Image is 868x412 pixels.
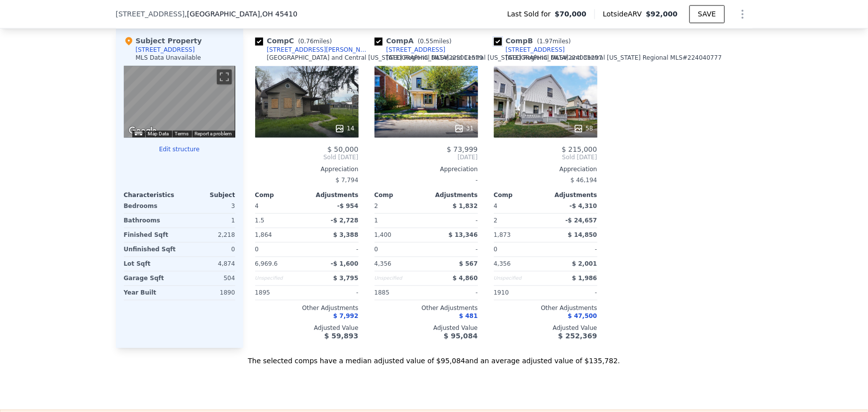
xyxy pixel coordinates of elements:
[255,153,359,161] span: Sold [DATE]
[124,271,178,285] div: Garage Sqft
[375,173,478,187] div: -
[426,191,478,199] div: Adjustments
[255,231,272,238] span: 1,864
[175,131,189,136] a: Terms (opens in new tab)
[307,191,359,199] div: Adjustments
[646,10,677,18] span: $92,000
[494,213,544,227] div: 2
[414,38,456,45] span: ( miles)
[255,286,305,300] div: 1895
[566,217,597,224] span: -$ 24,657
[180,191,235,199] div: Subject
[494,324,597,332] div: Adjusted Value
[555,9,586,19] span: $70,000
[300,38,314,45] span: 0.76
[336,177,359,184] span: $ 7,794
[572,260,597,267] span: $ 2,001
[539,38,553,45] span: 1.97
[375,46,446,54] a: [STREET_ADDRESS]
[136,54,201,62] div: MLS Data Unavailable
[375,231,391,238] span: 1,400
[533,38,575,45] span: ( miles)
[494,165,597,173] div: Appreciation
[116,9,185,19] span: [STREET_ADDRESS]
[420,38,434,45] span: 0.55
[375,191,426,199] div: Comp
[558,332,597,340] span: $ 252,369
[570,203,597,209] span: -$ 4,310
[327,145,358,153] span: $ 50,000
[324,332,359,340] span: $ 59,893
[135,131,142,135] button: Keyboard shortcuts
[126,124,159,137] img: Google
[494,191,546,199] div: Comp
[255,203,259,209] span: 4
[136,46,195,54] div: [STREET_ADDRESS]
[494,203,498,209] span: 4
[126,124,159,137] a: Open this area in Google Maps (opens a new window)
[255,165,359,173] div: Appreciation
[562,145,597,153] span: $ 215,000
[375,246,379,253] span: 0
[375,36,456,46] div: Comp A
[428,242,478,256] div: -
[571,177,597,184] span: $ 46,194
[603,9,646,19] span: Lotside ARV
[733,4,753,24] button: Show Options
[331,260,358,267] span: -$ 1,600
[260,10,297,18] span: , OH 45410
[375,203,379,209] span: 2
[459,260,478,267] span: $ 567
[255,324,359,332] div: Adjusted Value
[506,46,565,54] div: [STREET_ADDRESS]
[453,275,478,282] span: $ 4,860
[386,46,446,54] div: [STREET_ADDRESS]
[444,332,478,340] span: $ 95,084
[294,38,336,45] span: ( miles)
[375,286,424,300] div: 1885
[255,46,371,54] a: [STREET_ADDRESS][PERSON_NAME]
[507,9,555,19] span: Last Sold for
[182,242,235,256] div: 0
[375,304,478,312] div: Other Adjustments
[255,36,336,46] div: Comp C
[148,130,169,137] button: Map Data
[309,286,359,300] div: -
[453,203,478,209] span: $ 1,832
[548,286,597,300] div: -
[375,153,478,161] span: [DATE]
[454,123,474,133] div: 31
[494,246,498,253] span: 0
[494,260,511,267] span: 4,356
[124,257,178,271] div: Lot Sqft
[494,36,575,46] div: Comp B
[185,9,297,19] span: , [GEOGRAPHIC_DATA]
[124,66,235,137] div: Map
[255,191,307,199] div: Comp
[447,145,478,153] span: $ 73,999
[375,213,424,227] div: 1
[375,260,391,267] span: 4,356
[428,286,478,300] div: -
[331,217,358,224] span: -$ 2,728
[375,165,478,173] div: Appreciation
[255,213,305,227] div: 1.5
[568,312,597,319] span: $ 47,500
[124,36,202,46] div: Subject Property
[124,242,178,256] div: Unfinished Sqft
[124,191,180,199] div: Characteristics
[548,242,597,256] div: -
[494,286,544,300] div: 1910
[459,312,478,319] span: $ 481
[309,242,359,256] div: -
[494,153,597,161] span: Sold [DATE]
[494,46,565,54] a: [STREET_ADDRESS]
[255,246,259,253] span: 0
[182,257,235,271] div: 4,874
[494,231,511,238] span: 1,873
[182,286,235,300] div: 1890
[267,46,371,54] div: [STREET_ADDRESS][PERSON_NAME]
[116,348,753,366] div: The selected comps have a median adjusted value of $95,084 and an average adjusted value of $135,...
[375,324,478,332] div: Adjusted Value
[428,213,478,227] div: -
